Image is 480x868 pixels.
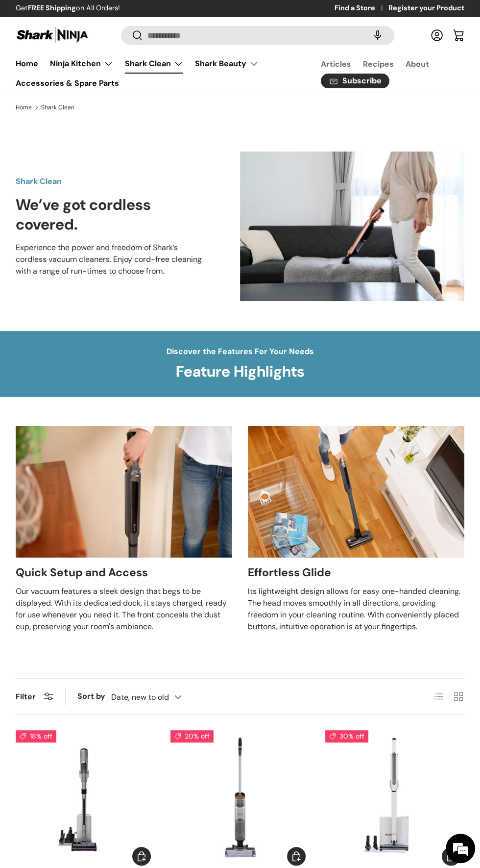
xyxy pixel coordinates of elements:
span: 18% off [16,730,56,742]
a: Home [16,54,38,73]
h3: Feature Highlights [167,362,314,382]
summary: Shark Beauty [189,54,264,74]
nav: Primary [16,54,297,93]
a: Register your Product [388,3,464,14]
h3: Quick Setup and Access [16,565,148,580]
strong: Discover the Features For Your Needs [167,346,314,357]
span: Subscribe [342,77,382,85]
h2: We’ve got cordless covered. [16,195,209,234]
nav: Breadcrumbs [16,103,464,112]
summary: Shark Clean [119,54,189,74]
summary: Ninja Kitchen [44,54,119,74]
span: Date, new to old [111,692,169,702]
span: 30% off [325,730,368,742]
p: Get on All Orders! [16,3,120,14]
p: Shark Clean [16,176,209,187]
nav: Secondary [297,54,464,93]
span: 20% off [170,730,214,742]
h3: Effortless Glide [248,565,331,580]
button: Date, new to old [111,689,201,706]
speech-search-button: Search by voice [362,25,393,46]
p: Its lightweight design allows for easy one-handed cleaning. The head moves smoothly in all direct... [248,586,464,633]
a: Find a Store [335,3,388,14]
a: Subscribe [321,74,389,89]
img: Shark Ninja Philippines [16,26,89,45]
a: About [406,54,429,74]
a: Shark Clean [41,104,74,110]
a: Home [16,104,32,110]
p: Experience the power and freedom of Shark’s cordless vacuum cleaners. Enjoy cord-free cleaning wi... [16,242,209,277]
a: Recipes [363,54,394,74]
button: Filter [16,691,53,702]
strong: FREE Shipping [28,3,76,12]
a: Articles [321,54,351,74]
p: Our vacuum features a sleek design that begs to be displayed. With its dedicated dock, it stays c... [16,586,232,633]
a: Accessories & Spare Parts [16,74,119,93]
span: Filter [16,691,36,702]
label: Sort by [77,690,111,702]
